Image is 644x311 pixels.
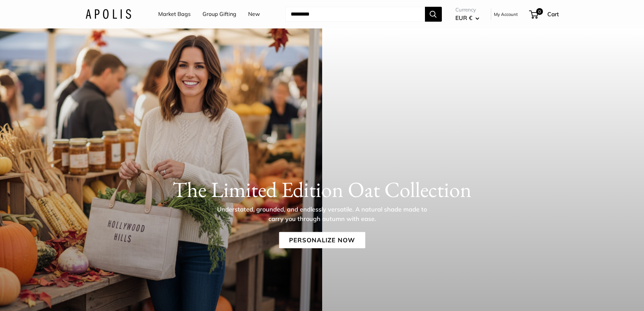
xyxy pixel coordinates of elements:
[248,9,260,19] a: New
[86,9,131,19] img: Apolis
[279,232,365,248] a: Personalize Now
[536,8,543,15] span: 0
[285,7,425,22] input: Search...
[455,5,479,15] span: Currency
[494,10,518,18] a: My Account
[455,13,479,23] button: EUR €
[158,9,191,19] a: Market Bags
[202,9,236,19] a: Group Gifting
[86,176,559,202] h1: The Limited Edition Oat Collection
[455,14,472,21] span: EUR €
[547,10,559,18] span: Cart
[212,204,432,223] p: Understated, grounded, and endlessly versatile. A natural shade made to carry you through autumn ...
[425,7,442,22] button: Search
[530,9,559,20] a: 0 Cart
